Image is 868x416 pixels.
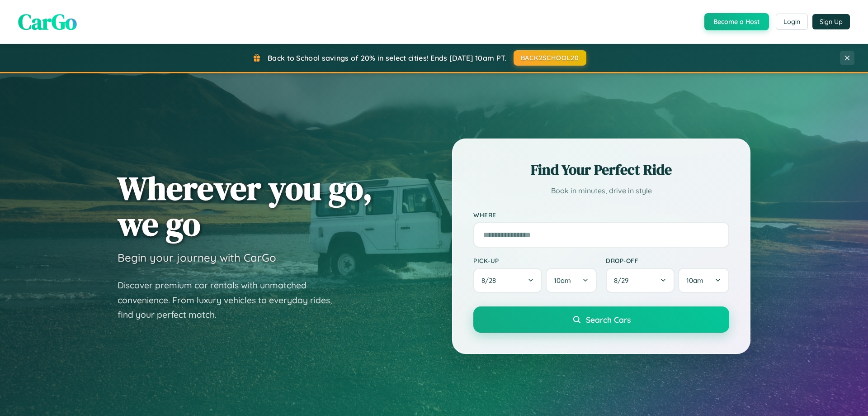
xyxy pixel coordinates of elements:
h1: Wherever you go, we go [118,170,373,242]
button: 10am [546,268,597,293]
button: Become a Host [704,13,769,30]
p: Book in minutes, drive in style [473,184,729,197]
button: Sign Up [812,14,850,29]
label: Where [473,211,729,219]
button: 10am [678,268,729,293]
span: Back to School savings of 20% in select cities! Ends [DATE] 10am PT. [268,53,506,62]
label: Drop-off [606,257,729,264]
label: Pick-up [473,257,597,264]
span: 8 / 28 [481,276,500,285]
p: Discover premium car rentals with unmatched convenience. From luxury vehicles to everyday rides, ... [118,278,344,322]
span: 8 / 29 [614,276,633,285]
button: Login [776,14,808,30]
button: 8/28 [473,268,542,293]
button: 8/29 [606,268,675,293]
span: 10am [686,276,703,285]
span: 10am [554,276,571,285]
span: CarGo [18,7,77,37]
h3: Begin your journey with CarGo [118,251,276,264]
span: Search Cars [586,315,631,325]
button: Search Cars [473,306,729,333]
h2: Find Your Perfect Ride [473,160,729,180]
button: BACK2SCHOOL20 [514,50,586,66]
